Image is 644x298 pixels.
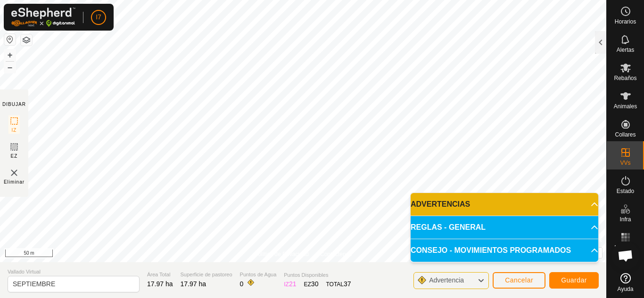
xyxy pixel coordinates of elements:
[617,188,634,194] span: Estado
[181,271,232,279] span: Superficie de pastoreo
[147,271,173,279] span: Área Total
[614,75,636,81] span: Rebaños
[304,279,319,289] div: EZ
[8,167,20,178] img: VV
[21,34,32,46] button: Capas del Mapa
[4,62,16,73] button: –
[549,272,599,289] button: Guardar
[147,280,173,288] span: 17.97 ha
[429,276,464,284] span: Advertencia
[2,101,26,108] div: DIBUJAR
[4,49,16,61] button: +
[615,19,636,24] span: Horarios
[614,104,637,109] span: Animales
[611,242,640,270] a: Chat abierto
[11,8,75,27] img: Logo Gallagher
[505,276,533,284] span: Cancelar
[284,279,296,289] div: IZ
[620,160,630,166] span: VVs
[8,268,140,276] span: Vallado Virtual
[561,276,587,284] span: Guardar
[181,280,206,288] span: 17.97 ha
[411,216,598,239] p-accordion-header: REGLAS - GENERAL
[12,127,17,134] span: IZ
[411,199,470,210] span: ADVERTENCIAS
[11,153,18,160] span: EZ
[411,193,598,216] p-accordion-header: ADVERTENCIAS
[240,280,244,288] span: 0
[619,217,631,222] span: Infra
[326,279,351,289] div: TOTAL
[311,280,319,288] span: 30
[4,34,16,45] button: Restablecer Mapa
[493,272,545,289] button: Cancelar
[240,271,277,279] span: Puntos de Agua
[607,269,644,296] a: Ayuda
[609,245,642,256] span: Mapa de Calor
[344,280,351,288] span: 37
[411,245,571,256] span: CONSEJO - MOVIMIENTOS PROGRAMADOS
[255,250,309,258] a: Política de Privacidad
[320,250,352,258] a: Contáctenos
[615,132,636,137] span: Collares
[96,12,101,22] span: I7
[284,271,351,279] span: Puntos Disponibles
[617,47,634,53] span: Alertas
[618,286,634,292] span: Ayuda
[411,222,486,233] span: REGLAS - GENERAL
[411,239,598,262] p-accordion-header: CONSEJO - MOVIMIENTOS PROGRAMADOS
[289,280,297,288] span: 21
[4,178,25,185] span: Eliminar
